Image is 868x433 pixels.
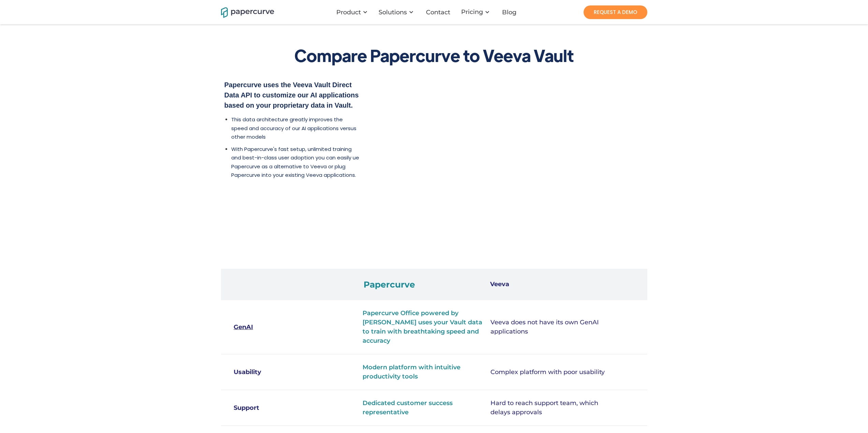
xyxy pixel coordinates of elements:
[360,281,487,288] div: Papercurve
[490,399,613,417] div: Hard to reach support team, which delays approvals
[457,2,497,22] div: Pricing
[224,81,359,109] a: Papercurve uses the Veeva Vault Direct Data API to customize our AI applications based on your pr...
[234,403,300,413] div: Support
[332,2,374,22] div: Product
[461,9,483,15] a: Pricing
[234,323,300,332] a: GenAI
[490,368,613,377] div: Complex platform with poor usability
[234,368,300,377] div: Usability
[497,9,523,16] a: Blog
[231,145,359,179] strong: With Papercurve's fast setup, unlimited training and best-in-class user adoption you can easily u...
[487,281,613,288] div: Veeva
[221,6,265,18] a: home
[374,2,421,22] div: Solutions
[502,9,516,16] div: Blog
[336,9,361,16] div: Product
[363,399,485,417] div: Dedicated customer success representative
[363,363,485,381] div: Modern platform with intuitive productivity tools
[231,116,356,140] strong: This data architecture greatly improves the speed and accuracy of our AI applications versus othe...
[294,44,574,66] span: Compare Papercurve to Veeva Vault
[490,319,599,335] strong: Veeva does not have its own GenAI applications
[421,9,457,16] a: Contact
[584,5,647,19] a: REQUEST A DEMO
[363,309,482,344] strong: Papercurve Office powered by [PERSON_NAME] uses your Vault data to train with breathtaking speed ...
[426,9,450,16] div: Contact
[379,9,407,16] div: Solutions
